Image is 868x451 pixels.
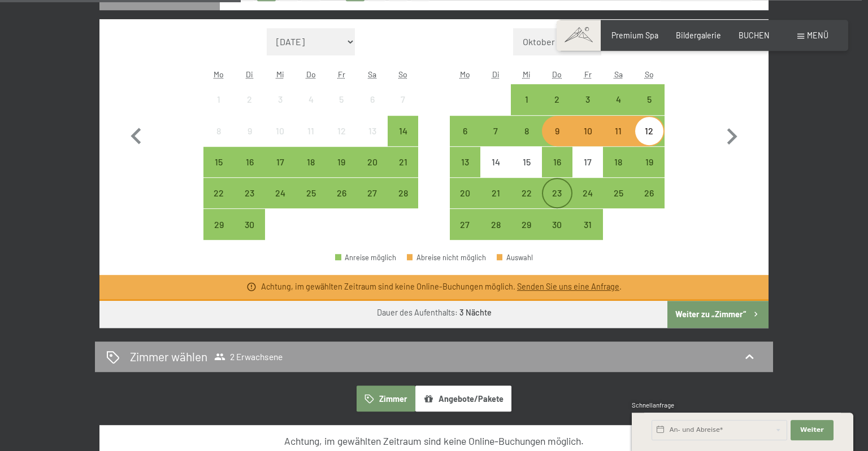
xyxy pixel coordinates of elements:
div: Anreise möglich [265,178,296,208]
div: Anreise nicht möglich [388,84,418,115]
h2: Zimmer wählen [130,348,207,365]
div: 6 [451,126,479,155]
div: Anreise möglich [634,116,665,146]
div: Anreise möglich [450,178,480,208]
div: Mon Oct 06 2025 [450,116,480,146]
div: Thu Sep 18 2025 [296,147,326,177]
div: Abreise nicht möglich [407,254,486,261]
div: Sat Oct 18 2025 [603,147,633,177]
div: Anreise möglich [296,147,326,177]
div: Anreise möglich [388,178,418,208]
div: 10 [574,126,602,155]
abbr: Mittwoch [276,69,284,79]
div: Anreise möglich [572,84,603,115]
div: Anreise möglich [603,84,633,115]
abbr: Dienstag [492,69,500,79]
div: Fri Sep 26 2025 [326,178,357,208]
div: Anreise möglich [265,147,296,177]
div: 9 [235,126,263,155]
div: 23 [543,189,571,217]
div: 8 [205,126,233,155]
div: Anreise nicht möglich [572,147,603,177]
div: Fri Sep 05 2025 [326,84,357,115]
div: Anreise möglich [388,147,418,177]
div: Mon Sep 15 2025 [203,147,234,177]
div: 29 [512,220,540,248]
div: Anreise möglich [603,178,633,208]
div: 13 [451,157,479,186]
div: Tue Oct 28 2025 [480,209,511,239]
div: Tue Sep 16 2025 [234,147,264,177]
span: Schnellanfrage [632,401,674,409]
div: Anreise möglich [542,116,572,146]
abbr: Freitag [338,69,345,79]
div: Thu Sep 25 2025 [296,178,326,208]
div: 14 [389,126,417,155]
abbr: Donnerstag [306,69,316,79]
div: Anreise möglich [357,147,388,177]
div: 30 [235,220,263,248]
div: 16 [543,157,571,186]
div: Anreise möglich [542,178,572,208]
div: 5 [635,95,663,123]
div: Sat Sep 06 2025 [357,84,388,115]
div: 21 [389,157,417,186]
div: Wed Oct 01 2025 [511,84,541,115]
div: 2 [235,95,263,123]
div: Anreise möglich [603,147,633,177]
div: Thu Oct 09 2025 [542,116,572,146]
div: Mon Oct 20 2025 [450,178,480,208]
div: Anreise möglich [357,178,388,208]
div: Fri Sep 19 2025 [326,147,357,177]
div: 9 [543,126,571,155]
a: Bildergalerie [676,30,721,40]
div: Fri Oct 24 2025 [572,178,603,208]
div: Tue Oct 14 2025 [480,147,511,177]
div: 5 [327,95,355,123]
button: Vorheriger Monat [120,28,153,240]
div: Mon Oct 13 2025 [450,147,480,177]
div: Dauer des Aufenthalts: [377,307,492,318]
div: 15 [512,157,540,186]
div: Tue Sep 30 2025 [234,209,264,239]
div: Anreise nicht möglich [234,116,264,146]
abbr: Montag [214,69,224,79]
div: Anreise nicht möglich [265,84,296,115]
div: Wed Oct 22 2025 [511,178,541,208]
div: Auswahl [497,254,533,261]
div: 28 [389,189,417,217]
div: 8 [512,126,540,155]
div: Mon Sep 01 2025 [203,84,234,115]
div: Wed Sep 10 2025 [265,116,296,146]
div: 16 [235,157,263,186]
div: Sun Sep 07 2025 [388,84,418,115]
div: Anreise möglich [511,84,541,115]
div: Sun Sep 14 2025 [388,116,418,146]
div: Anreise möglich [542,84,572,115]
abbr: Samstag [368,69,376,79]
div: Anreise nicht möglich [296,116,326,146]
a: Premium Spa [611,30,658,40]
abbr: Mittwoch [523,69,531,79]
div: 19 [327,157,355,186]
div: Fri Oct 03 2025 [572,84,603,115]
div: 6 [358,95,387,123]
div: Fri Oct 31 2025 [572,209,603,239]
div: Anreise möglich [480,209,511,239]
div: 21 [481,189,510,217]
div: 4 [604,95,632,123]
div: Anreise nicht möglich [326,116,357,146]
div: Anreise nicht möglich [357,116,388,146]
div: Mon Oct 27 2025 [450,209,480,239]
div: 18 [297,157,325,186]
div: 26 [635,189,663,217]
a: BUCHEN [739,30,770,40]
div: 22 [512,189,540,217]
div: 27 [358,189,387,217]
div: Anreise nicht möglich [511,147,541,177]
div: 26 [327,189,355,217]
div: 18 [604,157,632,186]
div: Anreise möglich [603,116,633,146]
div: Sat Sep 13 2025 [357,116,388,146]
